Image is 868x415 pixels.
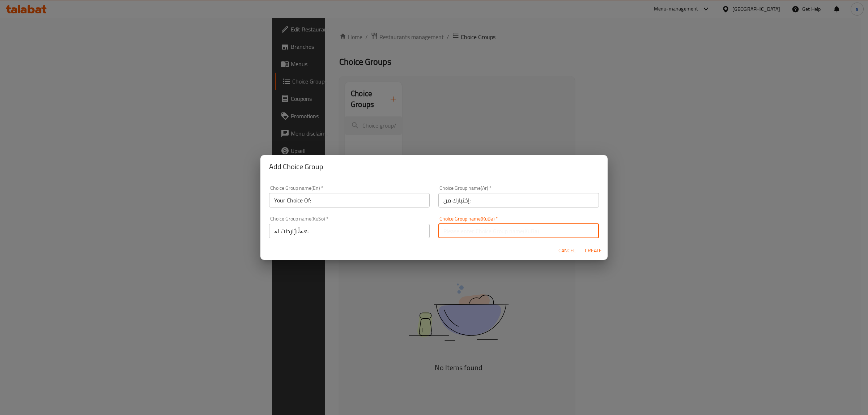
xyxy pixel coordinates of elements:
[558,246,576,255] span: Cancel
[556,244,579,257] button: Cancel
[438,193,599,208] input: Please enter Choice Group name(ar)
[438,224,599,238] input: Please enter Choice Group name(KuBa)
[582,244,605,257] button: Create
[584,246,602,255] span: Create
[269,224,430,238] input: Please enter Choice Group name(KuSo)
[269,161,599,172] h2: Add Choice Group
[269,193,430,208] input: Please enter Choice Group name(en)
